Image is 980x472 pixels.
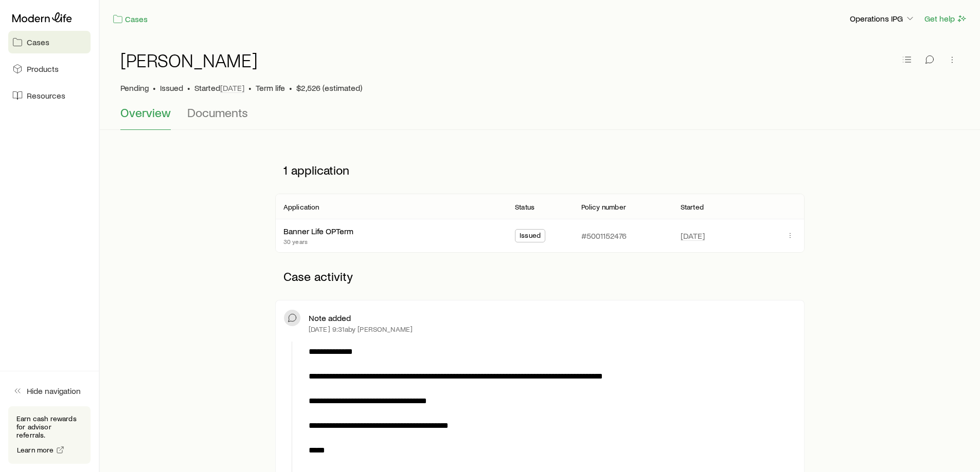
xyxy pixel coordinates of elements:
span: Issued [520,231,541,242]
p: #5001152476 [581,231,627,241]
p: Policy number [581,203,626,211]
button: Get help [924,13,968,25]
span: Documents [187,105,248,120]
span: [DATE] [681,231,705,241]
p: 30 years [283,237,353,246]
p: [DATE] 9:31a by [PERSON_NAME] [309,325,413,333]
button: Hide navigation [8,380,91,402]
div: Banner Life OPTerm [283,226,353,237]
span: Hide navigation [27,386,81,396]
a: Resources [8,84,91,107]
span: Products [27,64,59,74]
a: Products [8,58,91,80]
span: $2,526 (estimated) [296,83,362,93]
span: • [289,83,292,93]
button: Operations IPG [849,13,916,25]
span: Issued [160,83,183,93]
p: Started [194,83,244,93]
span: [DATE] [220,83,244,93]
p: Pending [120,83,149,93]
span: Resources [27,90,65,101]
p: Earn cash rewards for advisor referrals. [16,414,82,439]
a: Banner Life OPTerm [283,226,353,236]
p: Status [515,203,534,211]
p: Operations IPG [850,13,915,24]
span: • [248,83,252,93]
span: Cases [27,37,49,47]
span: • [187,83,190,93]
p: 1 application [275,155,805,185]
p: Note added [309,313,351,323]
h1: [PERSON_NAME] [120,50,258,70]
p: Application [283,203,319,211]
span: • [153,83,156,93]
p: Started [681,203,704,211]
p: Case activity [275,261,805,292]
span: Term life [256,83,285,93]
a: Cases [8,31,91,53]
span: Learn more [17,446,54,454]
div: Earn cash rewards for advisor referrals.Learn more [8,406,91,464]
div: Case details tabs [120,105,959,130]
span: Overview [120,105,171,120]
a: Cases [112,13,148,25]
